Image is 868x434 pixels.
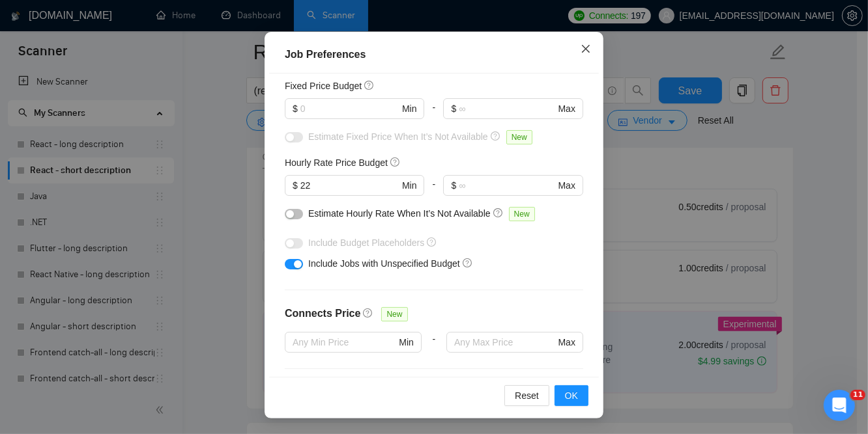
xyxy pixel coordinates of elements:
[422,332,446,368] div: -
[293,335,396,349] input: Any Min Price
[285,47,583,62] div: Job Preferences
[285,306,360,321] h4: Connects Price
[424,175,443,206] div: -
[308,237,424,248] span: Include Budget Placeholders
[565,388,578,403] span: OK
[459,102,555,116] input: ∞
[558,335,575,349] span: Max
[293,102,298,116] span: $
[451,178,456,193] span: $
[459,178,555,193] input: ∞
[300,102,399,116] input: 0
[293,178,298,193] span: $
[402,178,417,193] span: Min
[555,385,588,406] button: OK
[390,157,401,167] span: question-circle
[504,385,549,406] button: Reset
[515,388,539,403] span: Reset
[381,307,407,321] span: New
[424,98,443,129] div: -
[558,178,575,193] span: Max
[463,258,473,268] span: question-circle
[308,208,491,219] span: Estimate Hourly Rate When It’s Not Available
[308,258,460,269] span: Include Jobs with Unspecified Budget
[363,308,373,318] span: question-circle
[558,102,575,116] span: Max
[364,80,375,90] span: question-circle
[493,208,504,218] span: question-circle
[300,178,399,193] input: 0
[308,131,488,142] span: Estimate Fixed Price When It’s Not Available
[509,207,535,221] span: New
[454,335,555,349] input: Any Max Price
[399,335,414,349] span: Min
[427,237,437,247] span: question-circle
[491,131,501,141] span: question-circle
[451,102,456,116] span: $
[506,130,532,144] span: New
[824,390,855,421] iframe: Intercom live chat
[285,156,388,170] h5: Hourly Rate Price Budget
[581,44,591,54] span: close
[402,102,417,116] span: Min
[285,79,362,93] h5: Fixed Price Budget
[850,390,865,400] span: 11
[568,32,603,67] button: Close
